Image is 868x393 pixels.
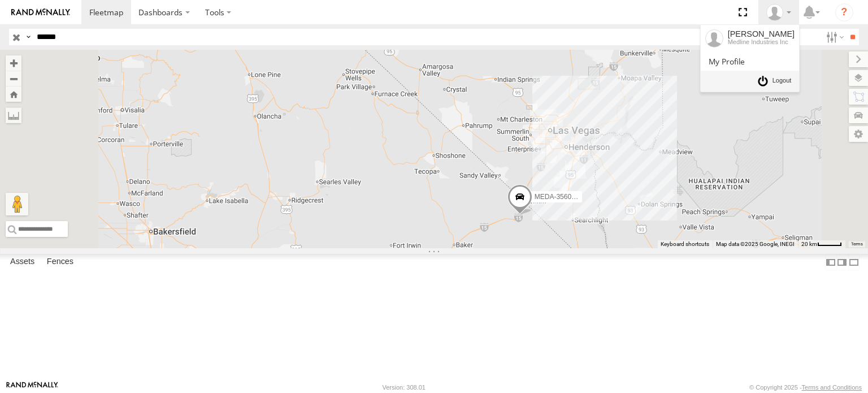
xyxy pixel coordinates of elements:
label: Search Filter Options [822,29,846,45]
a: Terms (opens in new tab) [851,242,863,247]
div: [PERSON_NAME] [728,29,795,38]
a: Terms and Conditions [802,384,862,391]
img: rand-logo.svg [11,8,70,16]
button: Keyboard shortcuts [661,240,709,248]
label: Dock Summary Table to the Right [836,254,848,270]
label: Fences [41,254,79,270]
div: © Copyright 2025 - [749,384,862,391]
button: Zoom out [6,71,21,87]
label: Search Query [24,29,33,45]
i: ? [835,3,853,21]
button: Zoom Home [6,87,21,102]
button: Zoom in [6,55,21,71]
div: Version: 308.01 [383,384,426,391]
span: MEDA-356030-Swing [535,193,600,201]
div: Medline Industries Inc [728,38,795,45]
button: Drag Pegman onto the map to open Street View [6,193,28,215]
label: Map Settings [849,126,868,142]
div: Jerry Constable [762,4,795,21]
label: Assets [5,254,40,270]
a: Visit our Website [6,382,58,393]
label: Measure [6,107,21,123]
button: Map Scale: 20 km per 40 pixels [798,240,845,248]
label: Hide Summary Table [848,254,860,270]
label: Dock Summary Table to the Left [825,254,836,270]
span: 20 km [801,241,817,247]
span: Map data ©2025 Google, INEGI [716,241,795,247]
